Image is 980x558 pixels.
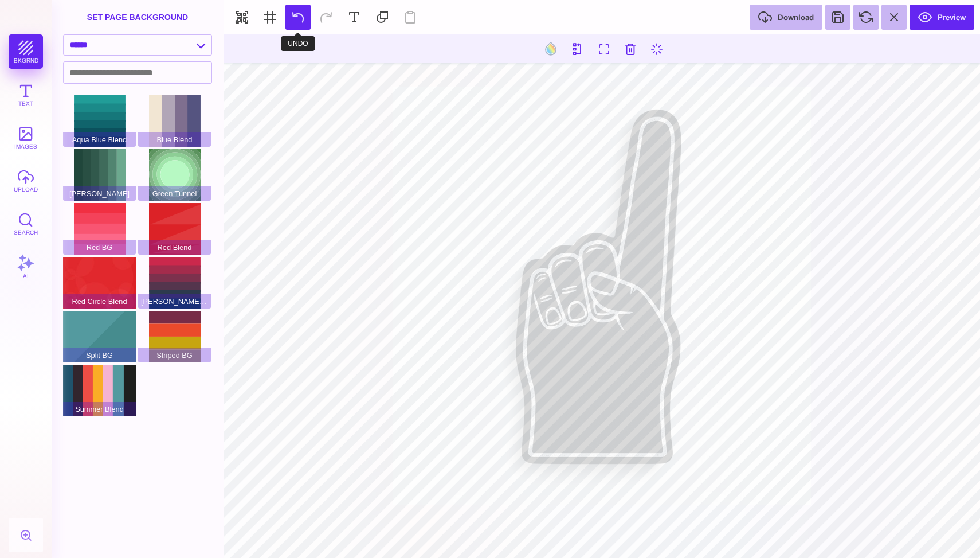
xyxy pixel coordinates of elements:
[138,294,211,309] span: [PERSON_NAME] Blend
[138,132,211,147] span: Blue Blend
[910,5,974,30] button: Preview
[63,132,136,147] span: Aqua Blue Blend
[9,120,43,155] button: images
[63,240,136,255] span: Red BG
[750,5,822,30] button: Download
[138,348,211,362] span: Striped BG
[63,348,136,362] span: Split BG
[63,294,136,309] span: Red Circle Blend
[138,186,211,201] span: Green Tunnel
[63,186,136,201] span: [PERSON_NAME]
[9,249,43,284] button: AI
[63,402,136,416] span: Summer Blend
[9,163,43,198] button: upload
[9,206,43,241] button: Search
[138,240,211,255] span: Red Blend
[9,77,43,112] button: Text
